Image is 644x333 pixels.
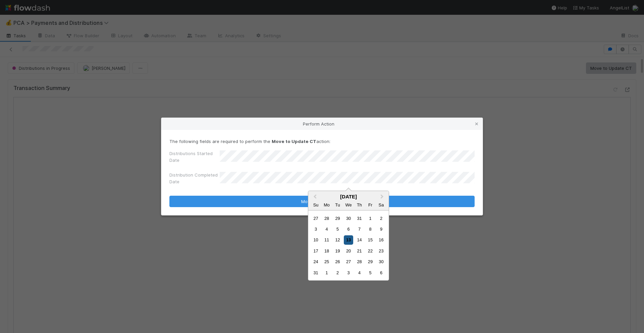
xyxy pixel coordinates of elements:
[355,235,364,244] div: Choose Thursday, August 14th, 2025
[333,225,342,234] div: Choose Tuesday, August 5th, 2025
[355,246,364,255] div: Choose Thursday, August 21st, 2025
[311,200,320,209] div: Sunday
[377,246,386,255] div: Choose Saturday, August 23rd, 2025
[366,200,375,209] div: Friday
[377,257,386,266] div: Choose Saturday, August 30th, 2025
[355,268,364,277] div: Choose Thursday, September 4th, 2025
[377,200,386,209] div: Saturday
[311,225,320,234] div: Choose Sunday, August 3rd, 2025
[344,235,353,244] div: Choose Wednesday, August 13th, 2025
[355,200,364,209] div: Thursday
[366,246,375,255] div: Choose Friday, August 22nd, 2025
[311,235,320,244] div: Choose Sunday, August 10th, 2025
[377,235,386,244] div: Choose Saturday, August 16th, 2025
[322,200,331,209] div: Monday
[169,172,220,185] label: Distribution Completed Date
[366,268,375,277] div: Choose Friday, September 5th, 2025
[344,200,353,209] div: Wednesday
[333,257,342,266] div: Choose Tuesday, August 26th, 2025
[333,214,342,223] div: Choose Tuesday, July 29th, 2025
[169,196,475,207] button: Move to Update CT
[377,192,388,202] button: Next Month
[311,214,320,223] div: Choose Sunday, July 27th, 2025
[333,246,342,255] div: Choose Tuesday, August 19th, 2025
[377,214,386,223] div: Choose Saturday, August 2nd, 2025
[322,246,331,255] div: Choose Monday, August 18th, 2025
[161,118,483,130] div: Perform Action
[311,257,320,266] div: Choose Sunday, August 24th, 2025
[344,214,353,223] div: Choose Wednesday, July 30th, 2025
[310,213,386,278] div: Month August, 2025
[333,200,342,209] div: Tuesday
[169,150,220,163] label: Distributions Started Date
[169,138,475,145] p: The following fields are required to perform the action:
[366,225,375,234] div: Choose Friday, August 8th, 2025
[322,214,331,223] div: Choose Monday, July 28th, 2025
[322,235,331,244] div: Choose Monday, August 11th, 2025
[333,268,342,277] div: Choose Tuesday, September 2nd, 2025
[333,235,342,244] div: Choose Tuesday, August 12th, 2025
[322,257,331,266] div: Choose Monday, August 25th, 2025
[344,268,353,277] div: Choose Wednesday, September 3rd, 2025
[344,246,353,255] div: Choose Wednesday, August 20th, 2025
[377,268,386,277] div: Choose Saturday, September 6th, 2025
[377,225,386,234] div: Choose Saturday, August 9th, 2025
[355,225,364,234] div: Choose Thursday, August 7th, 2025
[355,214,364,223] div: Choose Thursday, July 31st, 2025
[308,194,389,199] div: [DATE]
[272,139,316,144] strong: Move to Update CT
[344,225,353,234] div: Choose Wednesday, August 6th, 2025
[366,235,375,244] div: Choose Friday, August 15th, 2025
[344,257,353,266] div: Choose Wednesday, August 27th, 2025
[322,268,331,277] div: Choose Monday, September 1st, 2025
[322,225,331,234] div: Choose Monday, August 4th, 2025
[309,192,320,202] button: Previous Month
[311,246,320,255] div: Choose Sunday, August 17th, 2025
[311,268,320,277] div: Choose Sunday, August 31st, 2025
[366,257,375,266] div: Choose Friday, August 29th, 2025
[366,214,375,223] div: Choose Friday, August 1st, 2025
[308,191,389,281] div: Choose Date
[355,257,364,266] div: Choose Thursday, August 28th, 2025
